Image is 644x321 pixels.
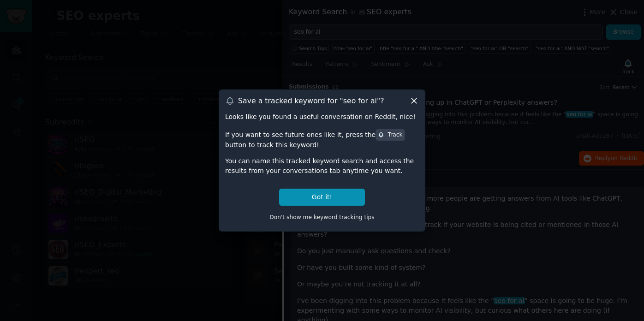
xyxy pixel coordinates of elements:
h3: Save a tracked keyword for " seo for ai "? [238,96,384,106]
span: Don't show me keyword tracking tips [269,214,375,220]
div: Track [378,131,402,139]
div: Looks like you found a useful conversation on Reddit, nice! [225,112,419,122]
button: Got it! [279,189,365,206]
div: You can name this tracked keyword search and access the results from your conversations tab anyti... [225,156,419,176]
div: If you want to see future ones like it, press the button to track this keyword! [225,128,419,149]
